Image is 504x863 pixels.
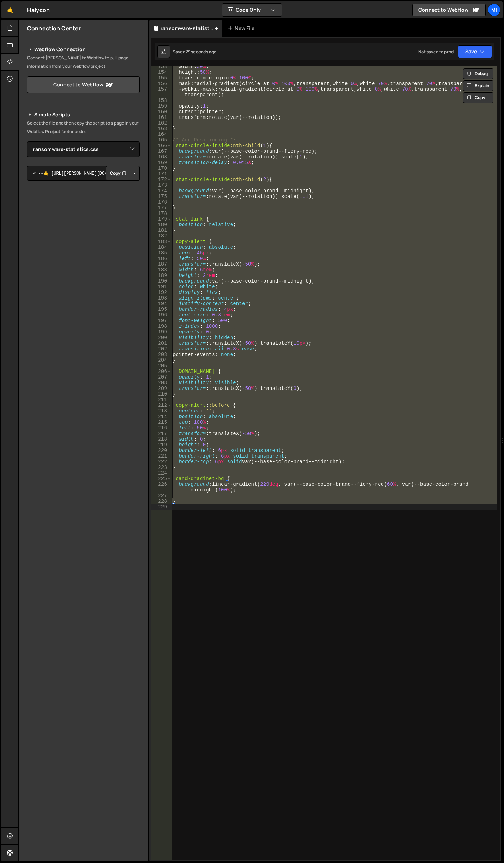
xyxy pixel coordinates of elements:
[151,177,172,182] div: 172
[151,233,172,239] div: 182
[151,425,172,431] div: 216
[151,329,172,335] div: 199
[151,75,172,81] div: 155
[151,504,172,510] div: 229
[151,448,172,453] div: 220
[151,352,172,357] div: 203
[151,267,172,273] div: 188
[151,160,172,165] div: 169
[151,273,172,278] div: 189
[151,188,172,194] div: 174
[463,68,493,79] button: Debug
[488,4,500,16] a: Mi
[151,132,172,137] div: 164
[151,171,172,177] div: 171
[151,70,172,75] div: 154
[151,205,172,211] div: 177
[151,256,172,261] div: 186
[151,465,172,470] div: 223
[27,6,50,14] div: Halycon
[151,245,172,250] div: 184
[151,295,172,301] div: 193
[151,369,172,374] div: 206
[151,278,172,284] div: 190
[151,115,172,120] div: 161
[151,182,172,188] div: 173
[151,340,172,346] div: 201
[151,250,172,256] div: 185
[418,49,454,55] div: Not saved to prod
[151,408,172,414] div: 213
[151,222,172,228] div: 180
[161,25,214,32] div: ransomware-statistics.css
[151,357,172,363] div: 204
[151,470,172,476] div: 224
[151,335,172,340] div: 200
[151,64,172,70] div: 153
[151,318,172,324] div: 197
[151,126,172,132] div: 163
[151,261,172,267] div: 187
[151,98,172,103] div: 158
[151,391,172,397] div: 210
[151,442,172,448] div: 219
[151,199,172,205] div: 176
[27,260,140,324] iframe: YouTube video player
[185,49,216,55] div: 29 seconds ago
[151,386,172,391] div: 209
[151,374,172,380] div: 207
[151,165,172,171] div: 170
[151,482,172,493] div: 226
[27,76,140,93] a: Connect to Webflow
[151,476,172,482] div: 225
[151,431,172,436] div: 217
[151,216,172,222] div: 179
[151,436,172,442] div: 218
[151,290,172,295] div: 192
[222,4,282,16] button: Code Only
[151,154,172,160] div: 168
[151,103,172,109] div: 159
[151,149,172,154] div: 167
[151,307,172,312] div: 195
[1,1,19,18] a: 🤙
[27,45,140,54] h2: Webflow Connection
[151,346,172,352] div: 202
[151,312,172,318] div: 196
[27,119,140,136] p: Select the file and then copy the script to a page in your Webflow Project footer code.
[27,192,140,256] iframe: YouTube video player
[151,397,172,403] div: 211
[173,49,216,55] div: Saved
[151,403,172,408] div: 212
[151,493,172,499] div: 227
[151,109,172,115] div: 160
[151,324,172,329] div: 198
[151,228,172,233] div: 181
[27,54,140,71] p: Connect [PERSON_NAME] to Webflow to pull page information from your Webflow project
[151,499,172,504] div: 228
[151,239,172,245] div: 183
[458,45,492,58] button: Save
[106,166,140,181] div: Button group with nested dropdown
[151,363,172,369] div: 205
[151,420,172,425] div: 215
[412,4,486,16] a: Connect to Webflow
[27,24,81,32] h2: Connection Center
[151,120,172,126] div: 162
[151,211,172,216] div: 178
[27,110,140,119] h2: Simple Scripts
[151,137,172,143] div: 165
[106,166,130,181] button: Copy
[151,301,172,307] div: 194
[463,92,493,103] button: Copy
[151,81,172,86] div: 156
[151,143,172,149] div: 166
[463,80,493,91] button: Explain
[151,86,172,98] div: 157
[151,284,172,290] div: 191
[151,380,172,386] div: 208
[27,166,140,181] textarea: <!--🤙 [URL][PERSON_NAME][DOMAIN_NAME]> <script>document.addEventListener("DOMContentLoaded", func...
[151,414,172,420] div: 214
[151,194,172,199] div: 175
